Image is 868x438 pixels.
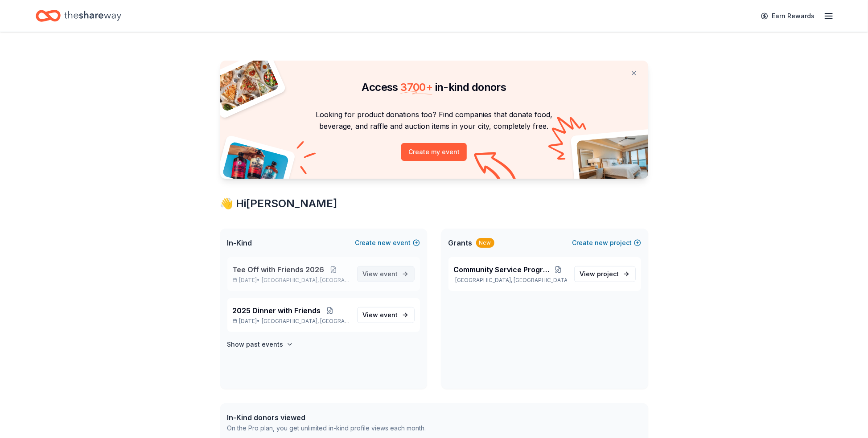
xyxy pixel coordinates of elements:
span: project [597,270,619,278]
div: In-Kind donors viewed [227,412,426,423]
span: 3700 + [400,81,432,94]
button: Show past events [227,339,293,350]
span: Tee Off with Friends 2026 [233,264,325,275]
span: In-Kind [227,237,252,248]
span: 2025 Dinner with Friends [233,305,321,316]
span: new [378,237,391,248]
span: event [380,270,398,278]
span: new [595,237,609,248]
h4: Show past events [227,339,284,350]
p: [GEOGRAPHIC_DATA], [GEOGRAPHIC_DATA] [454,277,567,284]
span: Grants [448,237,473,248]
a: Earn Rewards [756,8,820,24]
span: event [380,311,398,319]
span: View [580,269,619,279]
div: 👋 Hi [PERSON_NAME] [220,196,648,211]
span: Access in-kind donors [362,81,506,94]
span: View [363,310,398,320]
img: Curvy arrow [474,152,518,185]
a: View project [574,266,636,282]
span: Community Service Program [454,264,550,275]
p: [DATE] • [233,277,350,284]
p: [DATE] • [233,318,350,325]
span: [GEOGRAPHIC_DATA], [GEOGRAPHIC_DATA] [262,318,350,325]
p: Looking for product donations too? Find companies that donate food, beverage, and raffle and auct... [231,109,638,132]
a: View event [357,307,415,323]
span: [GEOGRAPHIC_DATA], [GEOGRAPHIC_DATA] [262,277,350,284]
button: Createnewevent [355,237,420,248]
img: Pizza [210,55,280,112]
button: Create my event [401,143,467,161]
div: New [476,238,494,248]
a: View event [357,266,415,282]
span: View [363,269,398,279]
a: Home [36,5,121,26]
button: Createnewproject [572,237,641,248]
div: On the Pro plan, you get unlimited in-kind profile views each month. [227,423,426,434]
